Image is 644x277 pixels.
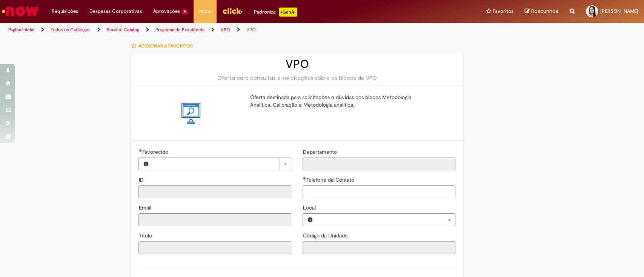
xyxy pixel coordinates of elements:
p: +GenAi [279,8,297,17]
span: Necessários - Favorecido [142,148,169,155]
label: Somente leitura - Código da Unidade [303,232,349,239]
a: VPO [221,27,230,33]
span: Telefone de Contato [306,176,355,183]
span: More [199,8,211,15]
span: Aprovações [153,8,180,15]
span: Somente leitura - Email [138,204,152,211]
a: Limpar campo Local [317,214,455,226]
label: Somente leitura - Email [138,204,152,211]
span: Somente leitura - Título [138,232,153,239]
span: [PERSON_NAME] [600,8,638,14]
span: Requisições [52,8,78,15]
span: 9 [181,9,188,15]
a: Todos os Catálogos [51,27,91,33]
div: Oferta para consultas e solicitações sobre os blocos de VPO [138,74,455,82]
span: Local [303,204,317,211]
span: Adicionar a Favoritos [138,43,192,49]
span: Necessários [138,149,142,152]
div: Padroniza [254,8,297,17]
a: Rascunhos [525,8,558,15]
label: Somente leitura - Departamento [303,148,338,156]
a: Limpar campo Favorecido [152,158,291,170]
label: Somente leitura - Título [138,232,153,239]
ul: Trilhas de página [6,23,424,37]
h2: VPO [138,58,455,70]
img: ServiceNow [1,4,40,19]
span: Despesas Corporativas [89,8,142,15]
button: Local, Visualizar este registro [303,214,317,226]
span: Somente leitura - Departamento [303,148,338,155]
span: Somente leitura - ID [138,176,145,183]
span: Rascunhos [531,8,558,15]
span: Obrigatório Preenchido [303,177,306,180]
input: Telefone de Contato [303,185,455,198]
p: Oferta destinada para solicitações e dúvidas dos blocos Metodologia Analítica, Calibração e Metod... [250,93,450,109]
label: Somente leitura - ID [138,176,145,184]
input: ID [138,185,291,198]
input: Código da Unidade [303,241,455,254]
a: Service Catalog [107,27,139,33]
span: Favoritos [493,8,513,15]
button: Adicionar a Favoritos [131,38,197,54]
input: Título [138,241,291,254]
input: Email [138,213,291,226]
img: click_logo_yellow_360x200.png [222,5,243,17]
button: Favorecido, Visualizar este registro [139,158,152,170]
a: VPO [246,27,256,33]
span: Somente leitura - Código da Unidade [303,232,349,239]
input: Departamento [303,158,455,170]
a: Programa de Excelência [155,27,204,33]
img: VPO [179,101,203,125]
a: Página inicial [8,27,34,33]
